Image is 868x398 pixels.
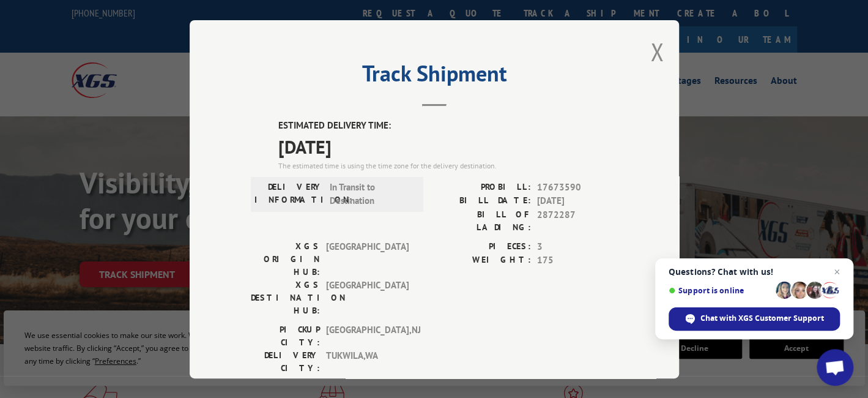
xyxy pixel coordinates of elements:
div: The estimated time is using the time zone for the delivery destination. [278,160,618,171]
span: 3 [537,239,618,253]
span: In Transit to Destination [330,180,412,208]
label: DELIVERY INFORMATION: [254,180,324,208]
div: Open chat [817,349,853,386]
span: TUKWILA , WA [326,348,409,374]
label: ESTIMATED DELIVERY TIME: [278,119,618,133]
label: BILL OF LADING: [434,208,531,233]
span: Support is online [669,286,771,295]
div: Chat with XGS Customer Support [669,307,840,331]
span: [GEOGRAPHIC_DATA] [326,239,409,278]
h2: Track Shipment [251,65,618,88]
label: BILL DATE: [434,194,531,208]
span: 17673590 [537,180,618,194]
span: 175 [537,253,618,268]
span: [DATE] [537,194,618,208]
span: [DATE] [278,132,618,160]
span: Close chat [829,265,844,279]
span: 2872287 [537,208,618,233]
label: XGS DESTINATION HUB: [251,278,320,317]
label: PIECES: [434,239,531,253]
span: Questions? Chat with us! [669,267,840,277]
label: DELIVERY CITY: [251,348,320,374]
label: XGS ORIGIN HUB: [251,239,320,278]
label: PICKUP CITY: [251,323,320,348]
label: PROBILL: [434,180,531,194]
span: Chat with XGS Customer Support [700,313,824,324]
button: Close modal [650,36,664,68]
label: WEIGHT: [434,253,531,268]
span: [GEOGRAPHIC_DATA] , NJ [326,323,409,348]
span: [GEOGRAPHIC_DATA] [326,278,409,317]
